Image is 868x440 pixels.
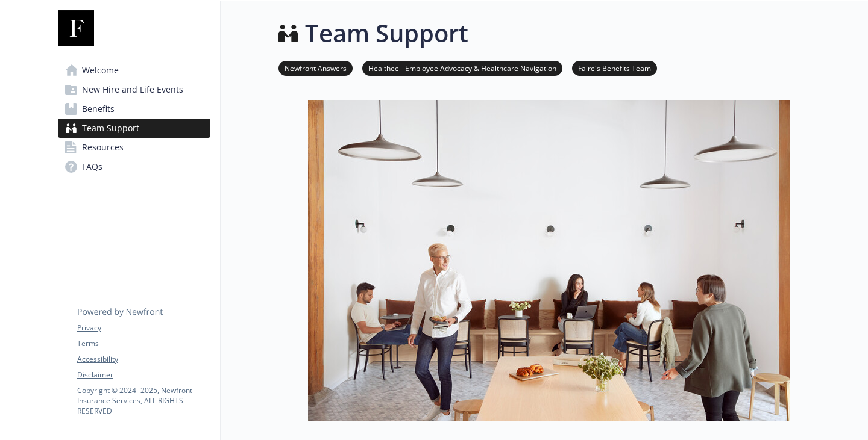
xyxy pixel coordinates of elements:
a: New Hire and Life Events [58,80,210,99]
span: Resources [82,138,124,157]
a: Disclaimer [77,370,210,380]
a: Resources [58,138,210,157]
span: Benefits [82,99,115,119]
a: Welcome [58,61,210,80]
span: Team Support [82,119,139,138]
a: Healthee - Employee Advocacy & Healthcare Navigation [362,62,562,73]
span: FAQs [82,157,102,176]
p: Copyright © 2024 - 2025 , Newfront Insurance Services, ALL RIGHTS RESERVED [77,385,210,416]
h1: Team Support [305,15,468,51]
img: team support page banner [308,100,790,421]
a: Newfront Answers [278,62,353,73]
a: Accessibility [77,354,210,365]
a: Benefits [58,99,210,119]
a: FAQs [58,157,210,176]
a: Faire's Benefits Team [572,62,657,73]
a: Team Support [58,119,210,138]
span: Welcome [82,61,119,80]
a: Terms [77,338,210,349]
a: Privacy [77,323,210,333]
span: New Hire and Life Events [82,80,183,99]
